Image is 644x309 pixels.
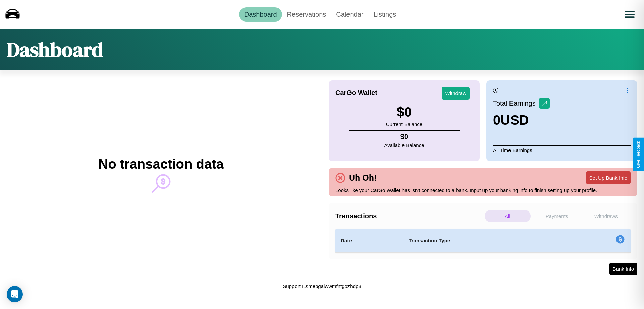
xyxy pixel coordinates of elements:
[384,141,424,150] p: Available Balance
[335,186,631,195] p: Looks like your CarGo Wallet has isn't connected to a bank. Input up your banking info to finish ...
[335,89,377,97] h4: CarGo Wallet
[335,229,631,253] table: simple table
[7,36,103,64] h1: Dashboard
[636,141,641,168] div: Give Feedback
[386,105,422,120] h3: $ 0
[345,173,380,183] h4: Uh Oh!
[386,120,422,129] p: Current Balance
[485,210,531,222] p: All
[442,87,470,100] button: Withdraw
[341,237,398,245] h4: Date
[368,7,401,22] a: Listings
[409,237,561,245] h4: Transaction Type
[283,282,361,291] p: Support ID: mepgalwwmfntgozhdp8
[609,263,637,275] button: Bank Info
[331,7,368,22] a: Calendar
[493,113,550,128] h3: 0 USD
[493,145,631,155] p: All Time Earnings
[335,212,483,220] h4: Transactions
[282,7,331,22] a: Reservations
[239,7,282,22] a: Dashboard
[384,133,424,141] h4: $ 0
[620,5,639,24] button: Open menu
[98,157,223,172] h2: No transaction data
[583,210,629,222] p: Withdraws
[586,171,631,184] button: Set Up Bank Info
[493,97,539,109] p: Total Earnings
[534,210,580,222] p: Payments
[7,286,23,302] div: Open Intercom Messenger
